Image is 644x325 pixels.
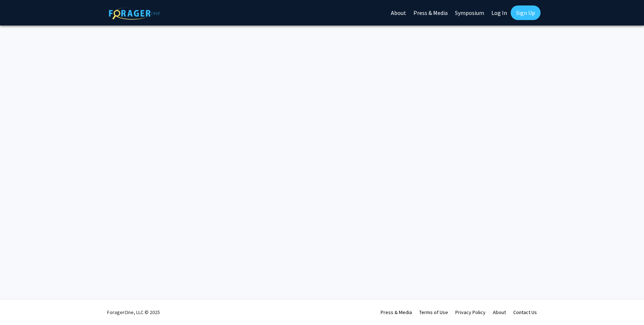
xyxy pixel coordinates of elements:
a: Privacy Policy [455,309,486,316]
a: About [493,309,506,316]
a: Terms of Use [419,309,448,316]
img: ForagerOne Logo [109,7,160,20]
a: Sign Up [511,5,541,20]
a: Contact Us [513,309,537,316]
div: ForagerOne, LLC © 2025 [107,299,160,325]
a: Press & Media [381,309,412,316]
